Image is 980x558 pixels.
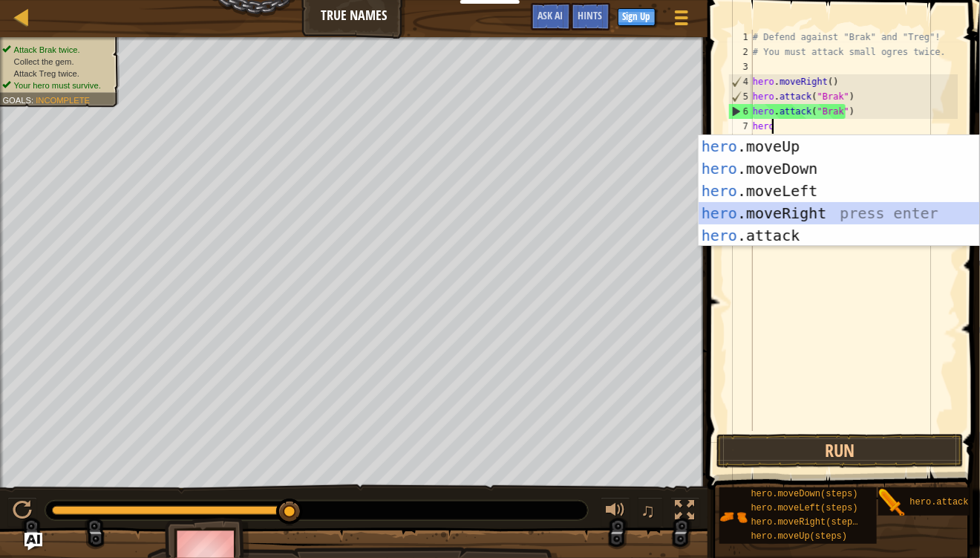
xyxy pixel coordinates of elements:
div: 1 [728,30,753,45]
span: Collect the gem. [14,56,74,66]
button: Ask AI [24,533,42,551]
span: hero.moveLeft(steps) [751,503,858,513]
span: Goals [2,95,31,105]
span: hero.moveDown(steps) [751,489,858,499]
span: : [31,95,36,105]
li: Attack Brak twice. [2,44,111,56]
span: Incomplete [36,95,90,105]
div: 2 [728,45,753,59]
span: Ask AI [538,8,563,22]
button: Ctrl + P: Play [7,497,37,528]
img: portrait.png [878,489,906,517]
div: 7 [728,119,753,134]
span: Hints [578,8,603,22]
span: hero.moveUp(steps) [751,531,848,542]
span: Attack Brak twice. [14,45,80,54]
li: Your hero must survive. [2,80,111,91]
button: Ask AI [531,3,571,30]
span: Your hero must survive. [14,80,101,90]
span: ♫ [641,499,656,522]
button: Show game menu [663,3,700,38]
button: Adjust volume [601,497,630,528]
div: 5 [729,89,753,104]
button: Sign Up [618,8,656,26]
button: Run [716,434,964,468]
div: 6 [729,104,753,119]
div: 4 [729,74,753,89]
li: Collect the gem. [2,56,111,68]
img: portrait.png [719,503,748,531]
span: Attack Treg twice. [14,68,79,78]
span: hero.moveRight(steps) [751,517,863,528]
div: 3 [728,59,753,74]
button: ♫ [638,497,663,528]
li: Attack Treg twice. [2,68,111,80]
button: Toggle fullscreen [670,497,700,528]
